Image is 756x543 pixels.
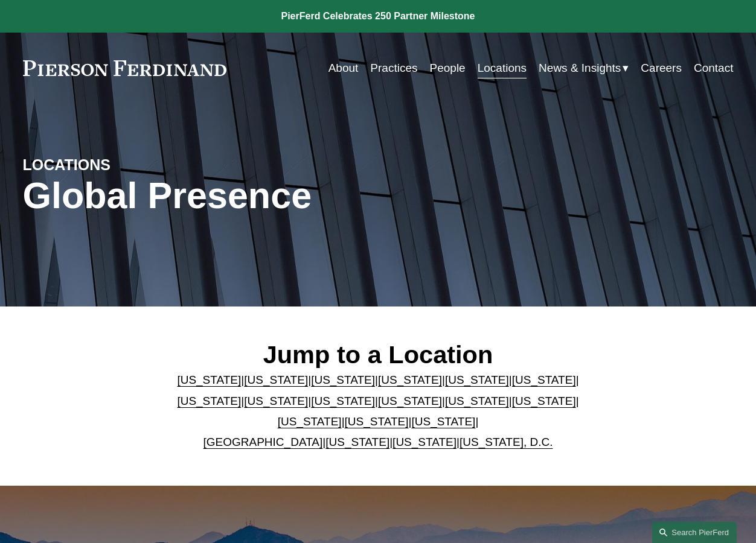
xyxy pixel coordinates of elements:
a: [US_STATE] [311,373,375,386]
span: News & Insights [539,58,621,78]
a: [US_STATE] [411,415,475,428]
a: [US_STATE] [244,373,308,386]
a: People [430,57,466,80]
a: Search this site [652,522,737,543]
a: [US_STATE] [512,395,576,407]
a: [US_STATE] [445,395,509,407]
a: Careers [641,57,682,80]
a: folder dropdown [539,57,629,80]
a: [US_STATE] [244,395,308,407]
a: [US_STATE] [378,373,442,386]
a: [US_STATE] [177,395,241,407]
p: | | | | | | | | | | | | | | | | | | [171,370,586,453]
a: Practices [370,57,417,80]
h1: Global Presence [23,175,497,217]
a: [US_STATE] [311,395,375,407]
a: Contact [694,57,733,80]
a: About [328,57,359,80]
a: [US_STATE] [278,415,342,428]
h4: LOCATIONS [23,156,200,175]
a: [US_STATE] [325,436,389,448]
a: [GEOGRAPHIC_DATA] [203,436,323,448]
a: [US_STATE], D.C. [460,436,553,448]
a: [US_STATE] [177,373,241,386]
a: [US_STATE] [378,395,442,407]
h2: Jump to a Location [171,340,586,370]
a: [US_STATE] [392,436,456,448]
a: [US_STATE] [512,373,576,386]
a: [US_STATE] [445,373,509,386]
a: Locations [478,57,527,80]
a: [US_STATE] [345,415,409,428]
